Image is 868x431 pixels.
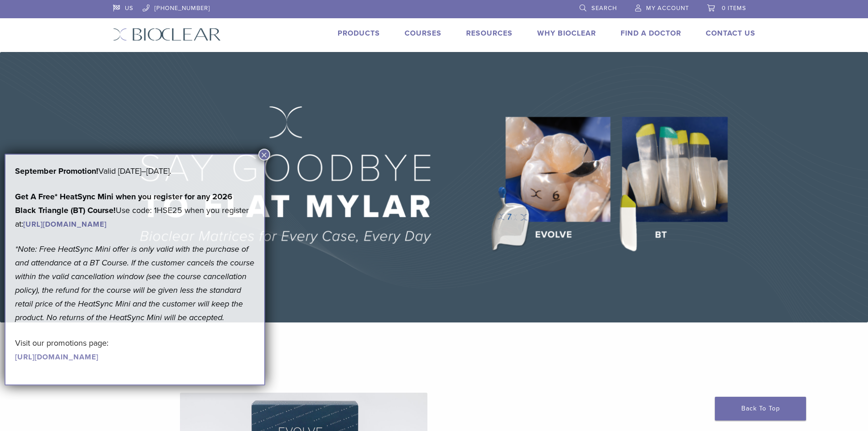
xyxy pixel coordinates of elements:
[621,29,681,38] a: Find A Doctor
[706,29,755,38] a: Contact Us
[15,166,98,176] b: September Promotion!
[722,5,746,12] span: 0 items
[258,149,270,161] button: Close
[646,5,689,12] span: My Account
[537,29,596,38] a: Why Bioclear
[15,190,255,231] p: Use code: 1HSE25 when you register at:
[15,353,98,362] a: [URL][DOMAIN_NAME]
[591,5,617,12] span: Search
[15,336,255,363] p: Visit our promotions page:
[15,192,232,215] strong: Get A Free* HeatSync Mini when you register for any 2026 Black Triangle (BT) Course!
[113,28,221,41] img: Bioclear
[466,29,513,38] a: Resources
[15,244,254,322] em: *Note: Free HeatSync Mini offer is only valid with the purchase of and attendance at a BT Course....
[715,397,806,421] a: Back To Top
[338,29,380,38] a: Products
[23,220,107,229] a: [URL][DOMAIN_NAME]
[15,164,255,178] p: Valid [DATE]–[DATE].
[405,29,442,38] a: Courses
